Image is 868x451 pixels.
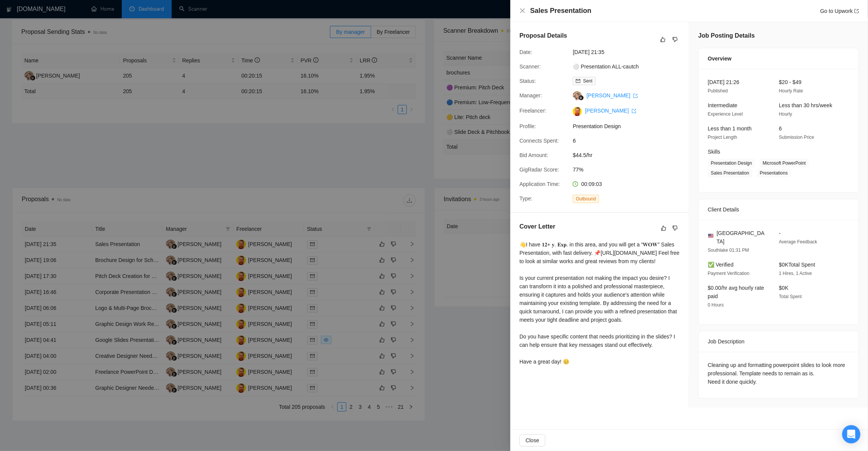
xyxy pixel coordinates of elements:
span: Freelancer: [519,108,546,114]
h4: Sales Presentation [530,6,591,16]
span: 77% [573,165,687,174]
img: c17XH_OUkR7nex4Zgaw-_52SvVSmxBNxRpbcbab6PLDZCmEExCi9R22d2WRFXH5ZBT [573,107,582,116]
span: Connects Spent: [519,138,559,144]
span: 00:09:03 [581,181,602,187]
span: export [854,9,859,13]
span: Submission Price [779,135,814,140]
h5: Cover Letter [519,222,555,231]
span: 0 Hours [708,302,724,308]
span: GigRadar Score: [519,167,559,173]
span: Application Time: [519,181,560,187]
span: Presentation Design [708,159,755,167]
div: Client Details [708,199,849,220]
span: export [632,109,636,113]
span: 6 [573,137,687,145]
a: [PERSON_NAME] export [586,92,638,98]
span: Scanner: [519,64,541,70]
div: Open Intercom Messenger [842,425,860,443]
a: ⚪ Presentation ALL-cautch [573,64,639,70]
span: $44.5/hr [573,151,687,159]
span: ✅ Verified [708,262,734,268]
h5: Job Posting Details [698,31,755,40]
span: Hourly Rate [779,88,803,94]
span: Less than 30 hrs/week [779,102,832,108]
span: Microsoft PowerPoint [760,159,809,167]
span: Overview [708,54,731,63]
button: Close [519,434,545,446]
span: dislike [672,37,678,43]
span: $0.00/hr avg hourly rate paid [708,285,764,299]
span: Presentation Design [573,122,687,130]
div: Job Description [708,331,849,352]
span: Outbound [573,195,599,203]
span: Total Spent [779,294,802,299]
span: Less than 1 month [708,125,752,132]
button: Close [519,8,526,14]
button: like [659,224,668,233]
span: Published [708,88,728,94]
button: dislike [671,224,680,233]
img: gigradar-bm.png [578,95,584,100]
div: Cleaning up and formatting powerpoint slides to look more professional. Template needs to remain ... [708,361,849,386]
span: $0K [779,285,788,291]
span: Sales Presentation [708,169,752,177]
span: $20 - $49 [779,79,801,85]
a: [PERSON_NAME] export [585,108,636,114]
span: $0K Total Spent [779,262,815,268]
span: Skills [708,149,720,155]
button: like [658,35,667,44]
span: like [660,37,666,43]
span: [DATE] 21:26 [708,79,739,85]
span: Average Feedback [779,239,817,245]
span: Hourly [779,111,792,117]
span: Payment Verification [708,271,749,276]
span: Date: [519,49,532,55]
span: Bid Amount: [519,152,548,158]
span: Presentations [757,169,791,177]
span: export [633,94,638,98]
a: Go to Upworkexport [820,8,859,14]
span: Type: [519,195,532,202]
span: 1 Hires, 1 Active [779,271,812,276]
span: dislike [672,225,678,231]
span: Manager: [519,92,542,98]
span: Sent [583,78,592,84]
img: 🇺🇸 [708,233,714,238]
span: Project Length [708,135,737,140]
span: Intermediate [708,102,737,108]
span: Close [526,436,539,445]
span: 6 [779,125,782,132]
span: Profile: [519,123,536,129]
span: like [661,225,666,231]
span: - [779,230,781,236]
h5: Proposal Details [519,31,567,40]
span: Status: [519,78,536,84]
div: 👋I have 𝟏𝟐+ 𝐲. 𝐄𝐱𝐩. in this area, and you will get a “𝐖𝐎𝐖” Sales Presentation, with fast delivery... [519,240,680,366]
span: [GEOGRAPHIC_DATA] [717,229,767,246]
span: clock-circle [573,181,578,187]
span: mail [576,79,580,83]
button: dislike [671,35,680,44]
span: close [519,8,526,14]
span: [DATE] 21:35 [573,48,687,56]
span: Experience Level [708,111,743,117]
span: Southlake 01:31 PM [708,248,749,253]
